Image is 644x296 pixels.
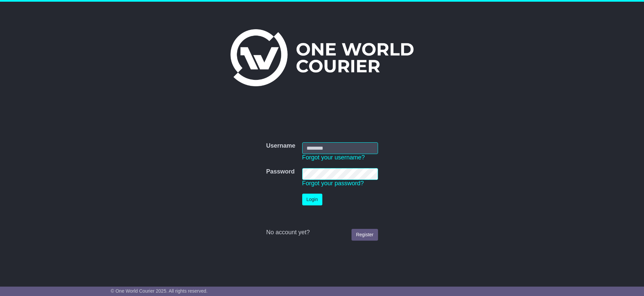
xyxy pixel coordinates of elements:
img: One World [230,29,414,86]
a: Forgot your username? [302,154,365,161]
a: Forgot your password? [302,180,364,187]
button: Login [302,194,322,205]
a: Register [352,229,378,241]
label: Password [266,168,294,176]
label: Username [266,142,295,150]
div: No account yet? [266,229,378,236]
span: © One World Courier 2025. All rights reserved. [111,288,208,294]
